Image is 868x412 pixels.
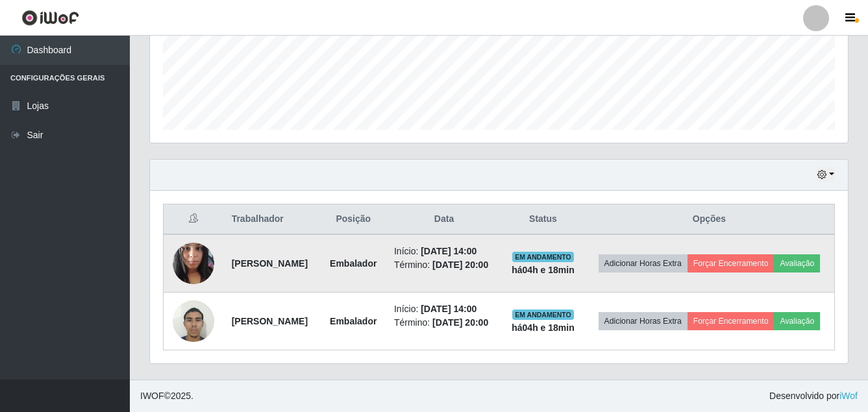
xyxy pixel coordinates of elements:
[512,252,574,262] span: EM ANDAMENTO
[512,265,575,275] strong: há 04 h e 18 min
[512,309,574,320] span: EM ANDAMENTO
[330,316,377,326] strong: Embalador
[394,245,494,258] li: Início:
[502,204,584,235] th: Status
[769,389,858,403] span: Desenvolvido por
[512,322,575,333] strong: há 04 h e 18 min
[394,302,494,316] li: Início:
[330,258,377,269] strong: Embalador
[688,254,775,273] button: Forçar Encerramento
[421,304,477,314] time: [DATE] 14:00
[584,204,835,235] th: Opções
[599,312,688,330] button: Adicionar Horas Extra
[421,246,477,256] time: [DATE] 14:00
[21,10,79,26] img: CoreUI Logo
[394,258,494,272] li: Término:
[232,258,308,269] strong: [PERSON_NAME]
[774,254,820,273] button: Avaliação
[140,391,164,401] span: IWOF
[140,389,193,403] span: © 2025 .
[599,254,688,273] button: Adicionar Horas Extra
[688,312,775,330] button: Forçar Encerramento
[224,204,321,235] th: Trabalhador
[774,312,820,330] button: Avaliação
[321,204,386,235] th: Posição
[232,316,308,326] strong: [PERSON_NAME]
[394,316,494,330] li: Término:
[432,317,488,328] time: [DATE] 20:00
[173,236,214,291] img: 1699963072939.jpeg
[839,391,858,401] a: iWof
[173,293,214,348] img: 1751852515483.jpeg
[386,204,502,235] th: Data
[432,260,488,270] time: [DATE] 20:00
